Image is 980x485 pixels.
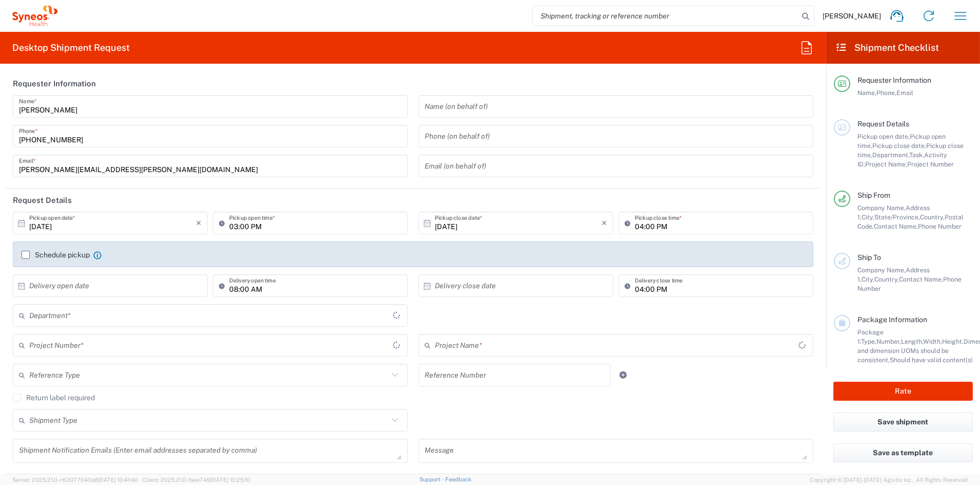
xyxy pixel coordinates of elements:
[861,338,876,345] span: Type,
[923,338,942,345] span: Width,
[918,222,962,230] span: Phone Number
[876,89,896,97] span: Phone,
[872,142,926,150] span: Pickup close date,
[874,213,920,221] span: State/Province,
[857,89,876,97] span: Name,
[833,382,973,401] button: Rate
[445,476,471,482] a: Feedback
[862,213,874,221] span: City,
[12,477,138,483] span: Server: 2025.21.0-c63077040a8
[13,79,96,89] h2: Requester Information
[857,328,884,345] span: Package 1:
[857,191,890,199] span: Ship From
[901,338,923,345] span: Length,
[872,151,909,159] span: Department,
[833,413,973,432] button: Save shipment
[143,477,250,483] span: Client: 2025.21.0-faee749
[920,213,945,221] span: Country,
[533,6,798,26] input: Shipment, tracking or reference number
[857,133,910,140] span: Pickup open date,
[896,89,913,97] span: Email
[865,160,907,168] span: Project Name,
[857,253,881,262] span: Ship To
[857,204,906,212] span: Company Name,
[13,195,72,206] h2: Request Details
[833,443,973,462] button: Save as template
[857,266,906,274] span: Company Name,
[890,356,973,364] span: Should have valid content(s)
[602,215,607,231] i: ×
[862,275,874,283] span: City,
[857,315,927,324] span: Package Information
[876,338,901,345] span: Number,
[616,368,630,382] a: Add Reference
[419,476,445,482] a: Support
[857,76,931,84] span: Requester Information
[899,275,943,283] span: Contact Name,
[823,11,881,21] span: [PERSON_NAME]
[210,477,250,483] span: [DATE] 10:25:10
[12,42,130,54] h2: Desktop Shipment Request
[196,215,202,231] i: ×
[874,275,899,283] span: Country,
[810,475,968,484] span: Copyright © [DATE]-[DATE] Agistix Inc., All Rights Reserved
[835,42,939,54] h2: Shipment Checklist
[874,222,918,230] span: Contact Name,
[857,120,909,128] span: Request Details
[907,160,954,168] span: Project Number
[13,394,95,402] label: Return label required
[942,338,964,345] span: Height,
[909,151,924,159] span: Task,
[98,477,138,483] span: [DATE] 10:41:40
[22,251,90,259] label: Schedule pickup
